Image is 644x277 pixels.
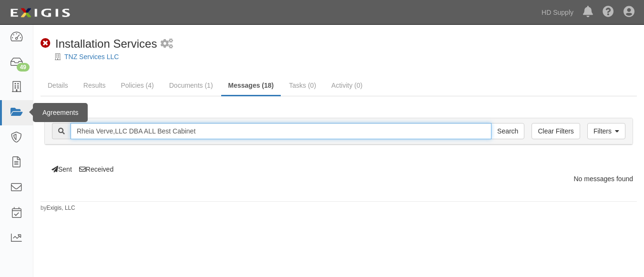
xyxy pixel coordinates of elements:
input: Search [491,123,524,139]
div: Sent Received [37,154,640,174]
a: Details [41,76,75,95]
a: Messages (18) [221,76,281,96]
span: Installation Services [55,37,157,50]
img: logo-5460c22ac91f19d4615b14bd174203de0afe785f0fc80cf4dbbc73dc1793850b.png [7,4,73,21]
i: 1 scheduled workflow [161,39,173,49]
div: No messages found [37,174,640,184]
div: 49 [17,63,30,72]
a: Policies (4) [113,76,161,95]
a: HD Supply [537,3,578,22]
div: Agreements [33,103,88,122]
a: Tasks (0) [282,76,323,95]
small: by [41,204,75,212]
div: Installation Services [41,36,157,52]
a: Results [76,76,113,95]
a: Documents (1) [162,76,220,95]
a: Activity (0) [324,76,369,95]
i: Help Center - Complianz [603,7,614,18]
a: TNZ Services LLC [64,53,119,61]
a: Clear Filters [532,123,580,139]
input: Search [71,123,491,139]
a: Exigis, LLC [47,205,75,211]
i: Non-Compliant [41,39,51,49]
a: Filters [587,123,625,139]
